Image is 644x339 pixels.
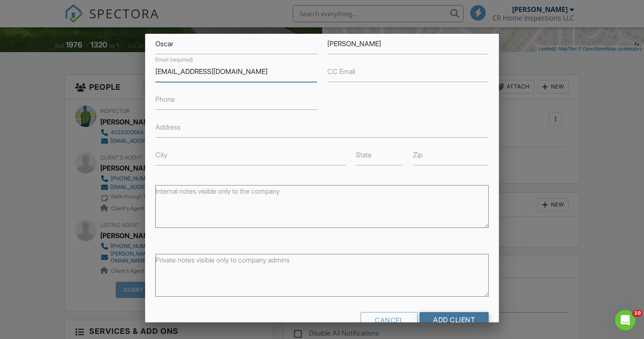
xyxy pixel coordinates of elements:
[155,56,193,64] label: Email (required)
[155,122,181,132] label: Address
[155,150,167,159] label: City
[413,150,423,159] label: Zip
[356,150,372,159] label: State
[327,28,353,36] label: Last name
[615,310,635,330] iframe: Intercom live chat
[632,310,642,317] span: 10
[361,312,418,327] div: Cancel
[155,94,175,104] label: Phone
[327,67,355,76] label: CC Email
[420,312,489,327] input: Add Client
[155,255,290,265] label: Private notes visible only to company admins
[155,28,181,36] label: First name
[155,186,280,196] label: Internal notes visible only to the company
